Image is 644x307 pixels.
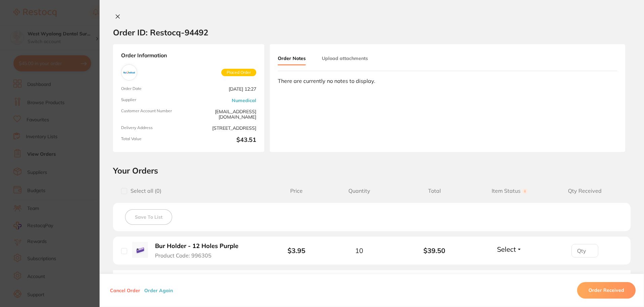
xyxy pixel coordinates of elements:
[472,188,547,194] span: Item Status
[155,252,212,258] span: Product Code: 996305
[191,86,256,92] span: [DATE] 12:27
[288,246,305,255] b: $3.95
[191,125,256,131] span: [STREET_ADDRESS]
[232,98,256,103] a: Numedical
[278,78,617,84] div: There are currently no notes to display.
[123,66,136,79] img: Numedical
[155,243,238,250] b: Bur Holder - 12 Holes Purple
[108,287,142,294] button: Cancel Order
[397,188,472,194] span: Total
[221,69,256,76] span: Placed Order
[321,188,397,194] span: Quantity
[278,52,306,65] button: Order Notes
[121,86,186,92] span: Order Date
[271,188,321,194] span: Price
[355,247,363,254] span: 10
[142,287,175,294] button: Order Again
[497,245,516,253] span: Select
[121,97,186,103] span: Supplier
[127,188,161,194] span: Select all ( 0 )
[153,242,246,259] button: Bur Holder - 12 Holes Purple Product Code: 996305
[397,247,472,254] b: $39.50
[547,188,622,194] span: Qty Received
[121,109,186,120] span: Customer Account Number
[191,136,256,144] b: $43.51
[113,27,208,37] h2: Order ID: Restocq- 94492
[125,209,172,225] button: Save To List
[132,242,148,258] img: Bur Holder - 12 Holes Purple
[121,136,186,144] span: Total Value
[577,282,636,299] button: Order Received
[322,52,368,64] button: Upload attachments
[113,165,631,176] h2: Your Orders
[571,244,598,257] input: Qty
[121,125,186,131] span: Delivery Address
[121,52,256,59] strong: Order Information
[191,109,256,120] span: [EMAIL_ADDRESS][DOMAIN_NAME]
[495,245,524,253] button: Select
